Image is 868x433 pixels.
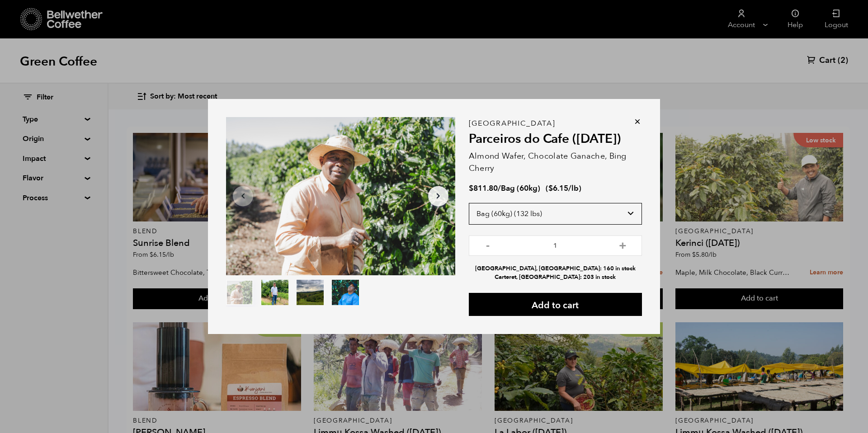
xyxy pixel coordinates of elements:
img: tab_keywords_by_traffic_grey.svg [90,57,97,64]
li: Carteret, [GEOGRAPHIC_DATA]: 203 in stock [469,273,642,282]
button: + [617,240,628,249]
bdi: 6.15 [548,183,568,193]
div: Domain: [DOMAIN_NAME] [24,24,99,31]
button: - [482,240,494,249]
img: logo_orange.svg [14,14,22,22]
span: $ [548,183,553,193]
span: $ [469,183,473,193]
span: / [498,183,501,193]
button: Add to cart [469,293,642,316]
span: ( ) [546,183,581,193]
bdi: 811.80 [469,183,498,193]
div: Keywords by Traffic [100,58,152,64]
span: /lb [568,183,579,193]
div: Domain Overview [34,58,81,64]
img: website_grey.svg [14,24,22,31]
h2: Parceiros do Cafe ([DATE]) [469,132,642,147]
span: Bag (60kg) [501,183,540,193]
img: tab_domain_overview_orange.svg [24,57,32,64]
p: Almond Wafer, Chocolate Ganache, Bing Cherry [469,150,642,174]
li: [GEOGRAPHIC_DATA], [GEOGRAPHIC_DATA]: 160 in stock [469,264,642,273]
div: v 4.0.25 [25,14,44,22]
